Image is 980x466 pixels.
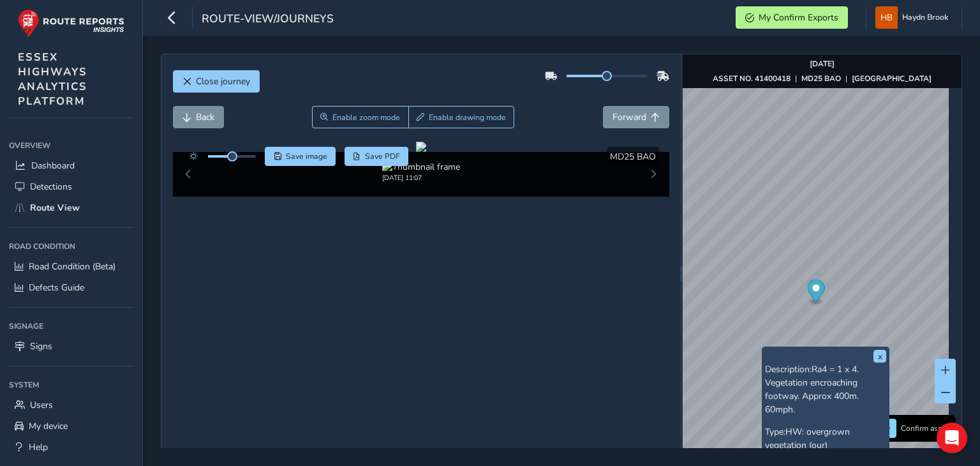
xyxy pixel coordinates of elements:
[429,112,506,123] span: Enable drawing mode
[612,111,646,123] span: Forward
[365,151,400,162] span: Save PDF
[9,317,133,336] div: Signage
[9,416,133,437] a: My device
[408,106,515,128] button: Draw
[29,282,84,294] span: Defects Guide
[312,106,408,128] button: Zoom
[9,237,133,256] div: Road Condition
[18,9,124,38] img: rr logo
[332,112,400,123] span: Enable zoom mode
[30,202,80,214] span: Route View
[873,350,886,363] button: x
[810,59,835,69] strong: [DATE]
[875,6,953,29] button: Haydn Brook
[173,70,260,93] button: Close journey
[713,73,932,84] div: | |
[30,340,52,352] span: Signs
[345,147,409,166] button: PDF
[196,111,214,123] span: Back
[9,155,133,176] a: Dashboard
[603,106,669,128] button: Forward
[9,176,133,197] a: Detections
[29,441,48,453] span: Help
[29,420,68,432] span: My device
[31,160,75,172] span: Dashboard
[9,136,133,155] div: Overview
[808,280,825,306] div: Map marker
[759,11,838,24] span: My Confirm Exports
[382,173,460,183] div: [DATE] 11:07
[9,375,133,395] div: System
[286,151,327,162] span: Save image
[610,151,656,163] span: MD25 BAO
[901,423,952,433] span: Confirm assets
[852,73,932,84] strong: [GEOGRAPHIC_DATA]
[875,6,898,29] img: diamond-layout
[173,106,224,128] button: Back
[713,73,791,84] strong: ASSET NO. 41400418
[9,395,133,416] a: Users
[736,6,848,29] button: My Confirm Exports
[765,425,886,452] p: Type:
[9,256,133,277] a: Road Condition (Beta)
[30,399,53,411] span: Users
[29,260,115,273] span: Road Condition (Beta)
[202,11,334,29] span: route-view/journeys
[265,147,336,166] button: Save
[765,363,886,416] p: Description:
[765,426,850,451] span: HW: overgrown vegetation (our)
[801,73,841,84] strong: MD25 BAO
[30,181,72,193] span: Detections
[9,336,133,357] a: Signs
[765,363,859,416] span: Ra4 = 1 x 4. Vegetation encroaching footway. Approx 400m. 60mph.
[9,277,133,298] a: Defects Guide
[902,6,948,29] span: Haydn Brook
[937,423,967,453] div: Open Intercom Messenger
[196,75,250,87] span: Close journey
[18,50,87,109] span: ESSEX HIGHWAYS ANALYTICS PLATFORM
[9,197,133,218] a: Route View
[9,437,133,458] a: Help
[382,161,460,173] img: Thumbnail frame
